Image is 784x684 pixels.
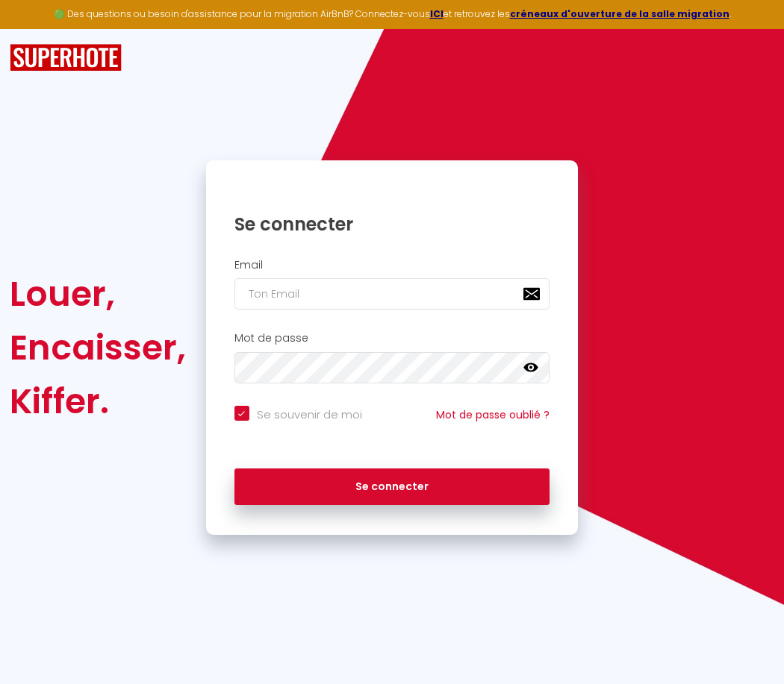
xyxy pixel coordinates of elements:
div: Kiffer. [10,374,186,428]
a: ICI [430,7,444,20]
h2: Email [234,259,550,272]
button: Se connecter [234,468,550,506]
img: SuperHote logo [10,44,122,72]
div: Encaisser, [10,321,186,374]
a: créneaux d'ouverture de la salle migration [510,7,729,20]
h1: Se connecter [234,213,550,236]
div: Louer, [10,267,186,321]
h2: Mot de passe [234,332,550,345]
a: Mot de passe oublié ? [436,407,550,422]
input: Ton Email [234,278,550,310]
